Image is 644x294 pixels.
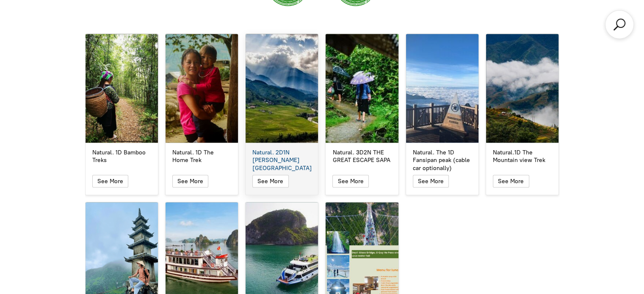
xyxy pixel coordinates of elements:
[406,34,478,143] a: Natural. The 1D Fansipan peak (cable car optionally)
[493,175,529,187] button: See More
[172,148,231,164] div: Natural. 1D The Home Trek
[406,148,478,172] a: Natural. The 1D Fansipan peak (cable car optionally)
[257,177,283,184] span: See More
[246,34,318,143] a: Natural. 2D1N Muong Hoa Valley
[97,177,123,184] span: See More
[172,175,208,187] button: See More
[332,148,391,164] div: Natural. 3D2N THE GREAT ESCAPE SAPA
[418,177,444,184] span: See More
[326,34,398,143] a: Natural. 3D2N THE GREAT ESCAPE SAPA
[413,148,472,172] div: Natural. The 1D Fansipan peak (cable car optionally)
[326,148,398,164] a: Natural. 3D2N THE GREAT ESCAPE SAPA
[252,175,288,187] button: See More
[177,177,203,184] span: See More
[498,177,524,184] span: See More
[612,17,627,32] a: Search products
[166,34,238,143] a: Natural. 1D The Home Trek
[92,148,151,164] div: Natural. 1D Bamboo Treks
[86,34,158,143] a: Natural. 1D Bamboo Treks
[413,175,449,187] button: See More
[86,148,158,164] a: Natural. 1D Bamboo Treks
[486,34,558,143] a: Natural.1D The Mountain view Trek
[246,148,318,172] a: Natural. 2D1N [PERSON_NAME][GEOGRAPHIC_DATA]
[493,148,552,164] div: Natural.1D The Mountain view Trek
[332,175,368,187] button: See More
[338,177,364,184] span: See More
[252,148,311,172] div: Natural. 2D1N [PERSON_NAME][GEOGRAPHIC_DATA]
[92,175,128,187] button: See More
[166,148,238,164] a: Natural. 1D The Home Trek
[486,148,558,164] a: Natural.1D The Mountain view Trek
